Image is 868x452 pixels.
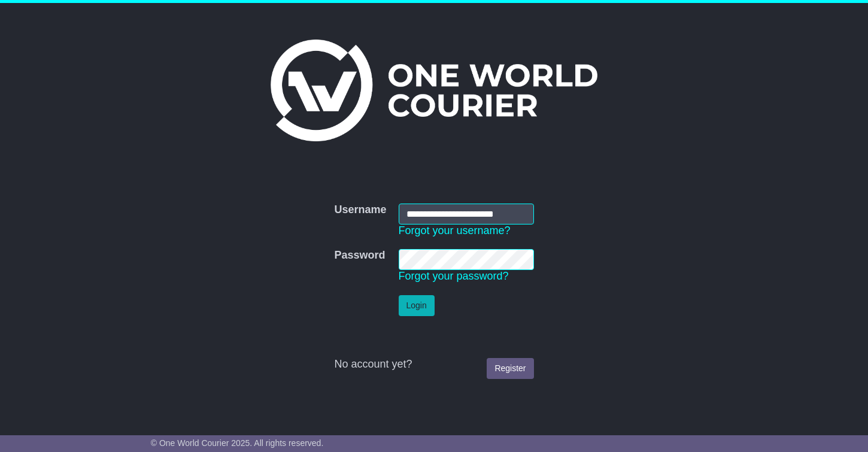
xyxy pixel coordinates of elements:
[487,358,533,379] a: Register
[399,295,435,316] button: Login
[399,225,511,236] a: Forgot your username?
[151,438,324,448] span: © One World Courier 2025. All rights reserved.
[271,40,597,141] img: One World
[399,270,509,282] a: Forgot your password?
[334,249,385,262] label: Password
[334,204,386,217] label: Username
[334,358,533,371] div: No account yet?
